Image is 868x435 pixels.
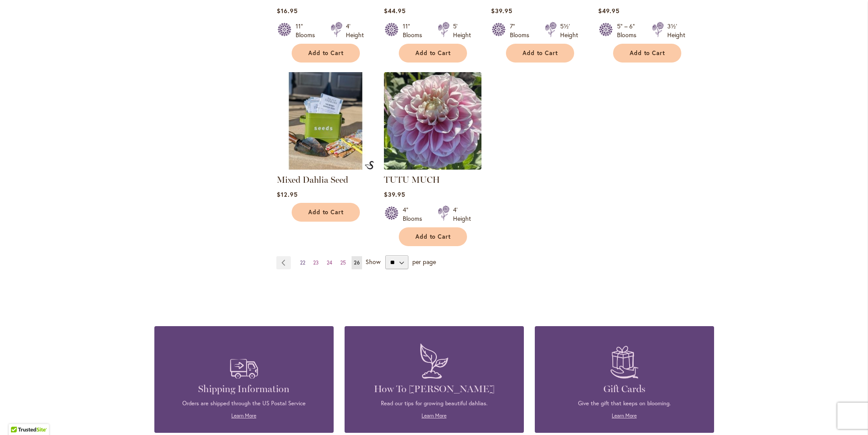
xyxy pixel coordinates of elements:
[384,174,440,185] a: TUTU MUCH
[422,412,446,419] a: Learn More
[510,22,534,39] div: 7" Blooms
[506,44,574,63] button: Add to Cart
[384,190,405,198] span: $39.95
[324,256,335,269] a: 24
[415,49,451,57] span: Add to Cart
[612,412,637,419] a: Learn More
[358,383,511,395] h4: How To [PERSON_NAME]
[384,72,481,170] img: Tutu Much
[384,163,481,171] a: Tutu Much
[453,205,471,223] div: 4' Height
[613,44,681,63] button: Add to Cart
[548,383,701,395] h4: Gift Cards
[308,49,344,57] span: Add to Cart
[313,259,319,266] span: 23
[399,227,467,246] button: Add to Cart
[340,259,346,266] span: 25
[277,163,374,171] a: Mixed Dahlia Seed Mixed Dahlia Seed
[277,72,374,170] img: Mixed Dahlia Seed
[296,22,320,39] div: 11" Blooms
[300,259,305,266] span: 22
[231,412,256,419] a: Learn More
[358,400,511,407] p: Read our tips for growing beautiful dahlias.
[403,205,427,223] div: 4" Blooms
[403,22,427,39] div: 11" Blooms
[548,400,701,407] p: Give the gift that keeps on blooming.
[277,7,298,15] span: $16.95
[598,7,620,15] span: $49.95
[523,49,558,57] span: Add to Cart
[311,256,321,269] a: 23
[308,209,344,216] span: Add to Cart
[346,22,364,39] div: 4' Height
[298,256,307,269] a: 22
[167,383,321,395] h4: Shipping Information
[399,44,467,63] button: Add to Cart
[667,22,685,39] div: 3½' Height
[617,22,641,39] div: 5" – 6" Blooms
[292,203,360,222] button: Add to Cart
[412,258,436,266] span: per page
[415,233,451,240] span: Add to Cart
[366,258,380,266] span: Show
[560,22,578,39] div: 5½' Height
[277,190,298,198] span: $12.95
[7,404,31,428] iframe: Launch Accessibility Center
[338,256,348,269] a: 25
[327,259,332,266] span: 24
[365,161,374,170] img: Mixed Dahlia Seed
[491,7,512,15] span: $39.95
[384,7,406,15] span: $44.95
[354,259,360,266] span: 26
[630,49,666,57] span: Add to Cart
[277,174,348,185] a: Mixed Dahlia Seed
[292,44,360,63] button: Add to Cart
[167,400,321,407] p: Orders are shipped through the US Postal Service
[453,22,471,39] div: 5' Height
